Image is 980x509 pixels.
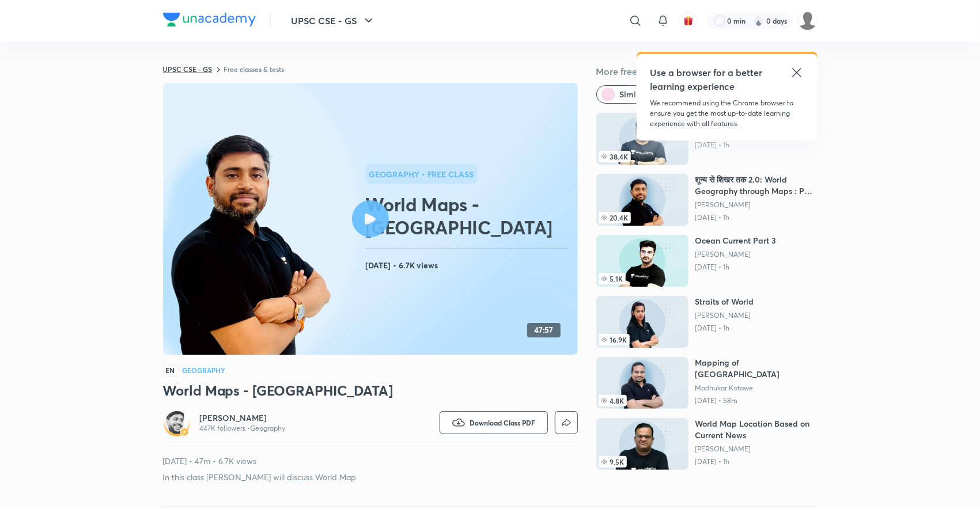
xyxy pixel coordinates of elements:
[695,445,818,454] a: [PERSON_NAME]
[695,235,777,246] h6: Ocean Current Part 3
[285,9,383,32] button: UPSC CSE - GS
[366,193,573,239] h2: World Maps - [GEOGRAPHIC_DATA]
[163,409,191,436] a: Avatarbadge
[695,263,777,272] p: [DATE] • 1h
[440,411,548,434] button: Download Class PDF
[599,456,627,468] span: 9.5K
[180,428,188,436] img: badge
[695,357,818,380] h6: Mapping of [GEOGRAPHIC_DATA]
[695,324,754,333] p: [DATE] • 1h
[695,250,777,259] a: [PERSON_NAME]
[695,418,818,441] h6: World Map Location Based on Current News
[695,457,818,466] p: [DATE] • 1h
[695,396,818,405] p: [DATE] • 58m
[534,325,554,335] h4: 47:57
[695,383,818,393] a: Madhukar Kotawe
[163,64,213,74] a: UPSC CSE - GS
[599,151,631,162] span: 38.4K
[620,89,676,100] span: Similar classes
[163,364,178,377] span: EN
[599,212,631,223] span: 20.4K
[366,258,573,273] h4: [DATE] • 6.7K views
[596,64,818,78] h5: More free classes
[200,412,286,424] a: [PERSON_NAME]
[163,381,578,400] h3: World Maps - [GEOGRAPHIC_DATA]
[695,174,818,197] h6: शून्य से शिखर तक 2.0: World Geography through Maps : Part I
[163,472,578,483] p: In this class [PERSON_NAME] will discuss World Map
[679,12,698,30] button: avatar
[165,411,188,434] img: Avatar
[695,213,818,222] p: [DATE] • 1h
[163,455,578,467] p: [DATE] • 47m • 6.7K views
[695,140,817,150] p: [DATE] • 1h
[599,334,630,345] span: 16.9K
[599,395,627,407] span: 4.8K
[695,311,754,320] a: [PERSON_NAME]
[163,13,256,29] a: Company Logo
[183,367,225,374] h4: Geography
[650,98,804,129] p: We recommend using the Chrome browser to ensure you get the most up-to-date learning experience w...
[798,11,818,31] img: Sapna Yadav
[163,13,256,26] img: Company Logo
[224,64,285,74] a: Free classes & tests
[596,85,686,104] button: Similar classes
[200,424,286,433] p: 447K followers • Geography
[695,296,754,307] h6: Straits of World
[650,66,765,93] h5: Use a browser for a better learning experience
[753,15,765,26] img: streak
[683,16,694,26] img: avatar
[695,200,818,210] a: [PERSON_NAME]
[470,418,536,427] span: Download Class PDF
[599,273,626,284] span: 5.1K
